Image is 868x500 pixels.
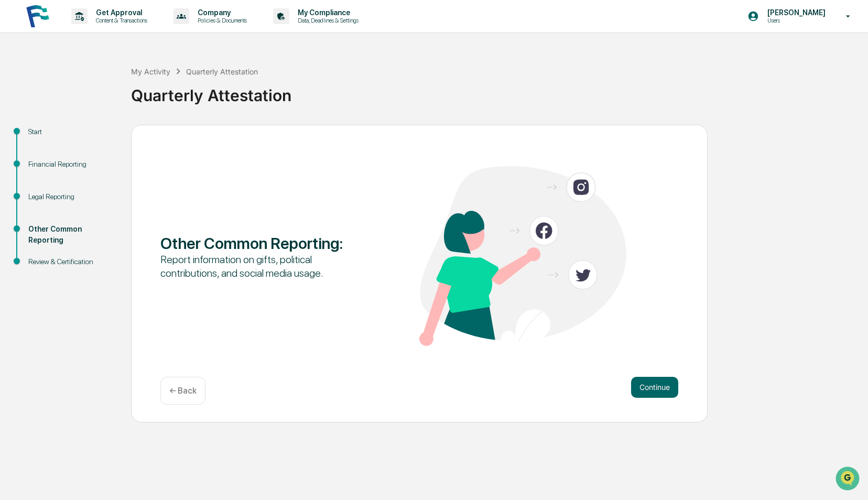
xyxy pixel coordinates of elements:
p: [PERSON_NAME] [759,8,831,17]
div: Start [28,126,114,137]
img: logo [25,4,50,29]
p: Company [189,8,252,17]
div: Legal Reporting [28,191,114,202]
div: Other Common Reporting : [160,234,367,253]
button: Continue [631,377,678,398]
div: 🔎 [10,153,19,161]
p: Content & Transactions [88,17,153,24]
p: Get Approval [88,8,153,17]
div: My Activity [131,67,170,76]
iframe: Open customer support [834,465,863,494]
span: Preclearance [21,132,68,142]
p: My Compliance [289,8,364,17]
div: Report information on gifts, political contributions, and social media usage. [160,253,367,280]
img: Other Common Reporting [419,166,626,346]
button: Start new chat [178,83,191,95]
img: 1746055101610-c473b297-6a78-478c-a979-82029cc54cd1 [10,80,29,99]
div: We're available if you need us! [36,90,133,99]
span: Pylon [104,177,127,185]
a: Powered byPylon [74,177,127,185]
span: Data Lookup [21,151,66,162]
div: Quarterly Attestation [131,78,863,105]
a: 🖐️Preclearance [6,127,72,146]
a: 🗄️Attestations [72,127,134,146]
a: 🔎Data Lookup [6,147,70,166]
p: Data, Deadlines & Settings [289,17,364,24]
div: Other Common Reporting [28,224,114,246]
div: Financial Reporting [28,159,114,170]
p: ← Back [169,386,197,396]
span: Attestations [86,132,130,142]
div: 🗄️ [76,133,84,141]
p: Policies & Documents [189,17,252,24]
div: Start new chat [36,80,172,90]
div: 🖐️ [10,133,19,141]
div: Quarterly Attestation [186,67,258,76]
div: Review & Certification [28,256,114,267]
p: How can we help? [10,21,191,38]
p: Users [759,17,831,24]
